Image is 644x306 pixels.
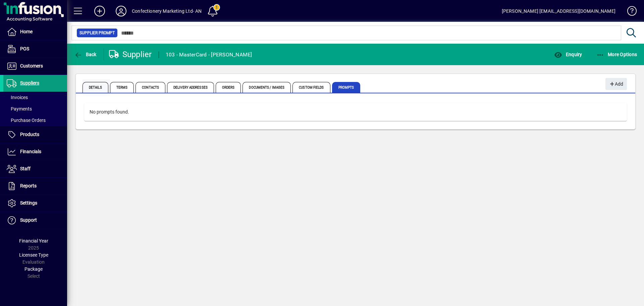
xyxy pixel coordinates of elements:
[19,252,48,258] span: Licensee Type
[3,143,67,160] a: Financials
[110,5,132,17] button: Profile
[20,200,37,206] span: Settings
[110,82,134,93] span: Terms
[554,52,582,57] span: Enquiry
[3,126,67,143] a: Products
[20,29,33,34] span: Home
[3,92,67,103] a: Invoices
[596,52,637,57] span: More Options
[20,46,29,51] span: POS
[20,217,37,223] span: Support
[3,58,67,75] a: Customers
[136,82,165,93] span: Contacts
[3,24,67,40] a: Home
[83,82,108,93] span: Details
[292,82,330,93] span: Custom Fields
[3,178,67,194] a: Reports
[332,82,361,93] span: Prompts
[552,48,584,60] button: Enquiry
[20,80,39,86] span: Suppliers
[3,115,67,126] a: Purchase Orders
[243,82,291,93] span: Documents / Images
[595,48,639,60] button: More Options
[20,63,43,69] span: Customers
[3,212,67,229] a: Support
[89,5,110,17] button: Add
[67,48,104,60] app-page-header-button: Back
[605,78,627,90] button: Add
[3,195,67,212] a: Settings
[20,183,37,188] span: Reports
[20,149,41,154] span: Financials
[167,82,214,93] span: Delivery Addresses
[74,52,97,57] span: Back
[216,82,241,93] span: Orders
[19,238,48,244] span: Financial Year
[109,49,152,60] div: Supplier
[79,30,115,36] span: Supplier Prompt
[622,1,636,23] a: Knowledge Base
[166,49,252,60] div: 103 - MasterCard - [PERSON_NAME]
[609,79,623,90] span: Add
[3,41,67,57] a: POS
[502,6,615,16] div: [PERSON_NAME] [EMAIL_ADDRESS][DOMAIN_NAME]
[84,103,627,121] div: No prompts found.
[72,48,98,60] button: Back
[7,118,46,123] span: Purchase Orders
[7,106,32,112] span: Payments
[132,6,202,16] div: Confectionery Marketing Ltd- AN
[7,95,28,100] span: Invoices
[24,266,43,272] span: Package
[3,103,67,115] a: Payments
[20,166,31,171] span: Staff
[3,161,67,177] a: Staff
[20,132,39,137] span: Products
